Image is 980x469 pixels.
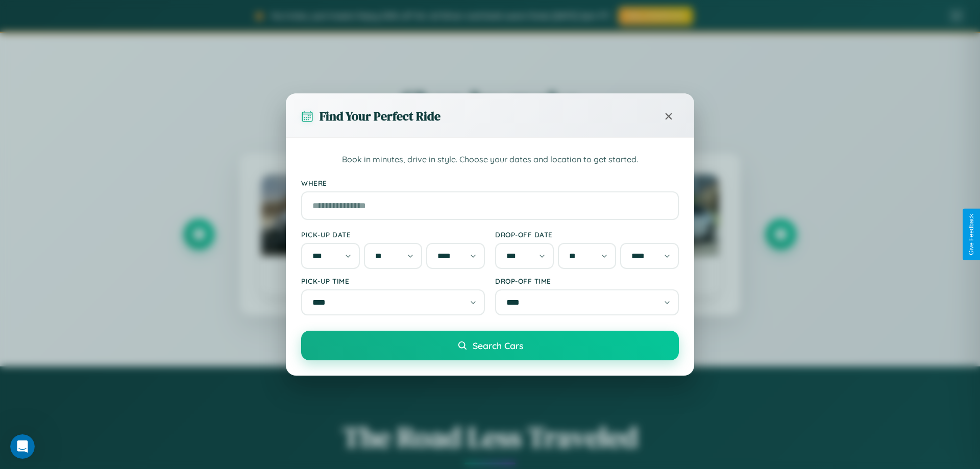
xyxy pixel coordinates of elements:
label: Drop-off Time [495,277,679,285]
button: Search Cars [301,331,679,360]
span: Search Cars [473,340,523,351]
label: Drop-off Date [495,230,679,239]
label: Pick-up Time [301,277,485,285]
h3: Find Your Perfect Ride [320,108,440,125]
p: Book in minutes, drive in style. Choose your dates and location to get started. [301,153,679,166]
label: Pick-up Date [301,230,485,239]
label: Where [301,179,679,187]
